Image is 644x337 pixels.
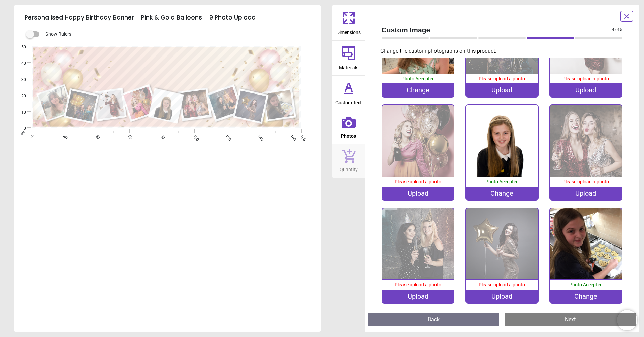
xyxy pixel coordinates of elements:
button: Dimensions [332,5,365,40]
div: Upload [382,290,454,303]
span: 120 [224,134,228,138]
span: Please upload a photo [562,179,609,184]
span: Materials [339,61,358,71]
span: Custom Image [382,25,612,35]
span: Please upload a photo [395,179,441,184]
div: Upload [466,290,538,303]
span: 40 [94,134,98,138]
div: Show Rulers [30,30,321,38]
button: Next [505,313,636,326]
span: Photo Accepted [401,76,435,81]
span: 40 [13,61,26,66]
span: Custom Text [335,96,362,106]
span: Please upload a photo [479,76,525,81]
span: Dimensions [336,26,361,36]
span: 4 of 5 [612,27,622,33]
button: Back [368,313,500,326]
div: Change [382,83,454,97]
span: 140 [256,134,260,138]
button: Photos [332,111,365,144]
button: Custom Text [332,76,365,111]
div: Change [550,290,622,303]
div: Upload [466,83,538,97]
p: Change the custom photographs on this product. [380,47,628,55]
iframe: Brevo live chat [617,310,637,330]
div: Upload [550,187,622,200]
span: Photo Accepted [485,179,519,184]
span: Photo Accepted [569,282,603,287]
span: 30 [13,77,26,83]
span: 160 [289,134,293,138]
button: Quantity [332,144,365,178]
span: Photos [341,129,356,140]
span: 20 [13,93,26,99]
span: Please upload a photo [479,282,525,287]
span: Please upload a photo [395,282,441,287]
span: 80 [159,134,163,138]
span: 166 [298,134,303,138]
span: 10 [13,110,26,115]
span: 60 [126,134,131,138]
span: 50 [13,44,26,50]
span: cm [20,130,26,136]
span: 20 [62,134,66,138]
h5: Personalised Happy Birthday Banner - Pink & Gold Balloons - 9 Photo Upload [25,11,310,25]
span: 100 [191,134,196,138]
span: Please upload a photo [562,76,609,81]
span: 0 [13,126,26,132]
div: Change [466,187,538,200]
span: Quantity [340,163,358,173]
button: Materials [332,41,365,76]
span: 0 [29,134,34,138]
div: Upload [382,187,454,200]
div: Upload [550,83,622,97]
